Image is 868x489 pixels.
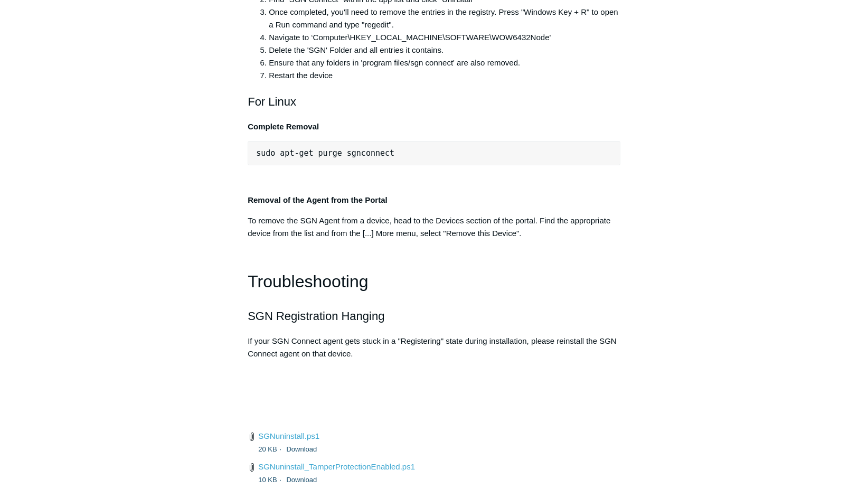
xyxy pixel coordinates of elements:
li: Navigate to ‘Computer\HKEY_LOCAL_MACHINE\SOFTWARE\WOW6432Node' [269,31,620,44]
h2: SGN Registration Hanging [248,307,620,325]
span: 10 KB [258,476,284,484]
a: SGNuninstall.ps1 [258,431,319,440]
h1: Troubleshooting [248,268,620,295]
a: SGNuninstall_TamperProtectionEnabled.ps1 [258,462,415,471]
span: If your SGN Connect agent gets stuck in a "Registering" state during installation, please reinsta... [248,336,617,358]
a: Download [286,445,317,453]
li: Delete the 'SGN' Folder and all entries it contains. [269,44,620,57]
h2: For Linux [248,92,620,111]
span: To remove the SGN Agent from a device, head to the Devices section of the portal. Find the approp... [248,216,610,238]
a: Download [286,476,317,484]
pre: sudo apt-get purge sgnconnect [248,141,620,165]
strong: Complete Removal [248,122,319,131]
li: Restart the device [269,69,620,82]
strong: Removal of the Agent from the Portal [248,195,387,204]
span: 20 KB [258,445,284,453]
li: Once completed, you'll need to remove the entries in the registry. Press "Windows Key + R" to ope... [269,6,620,31]
li: Ensure that any folders in 'program files/sgn connect' are also removed. [269,57,620,69]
